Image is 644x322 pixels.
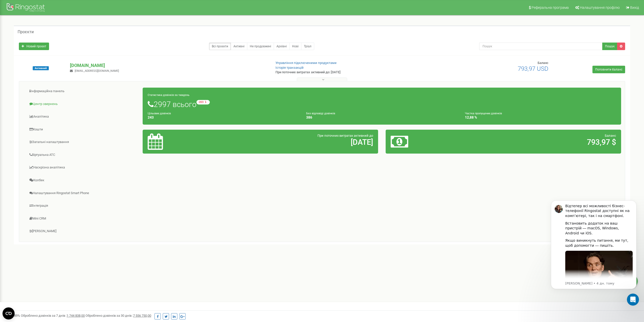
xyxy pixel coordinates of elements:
[538,61,548,65] span: Баланс
[3,307,15,319] button: Open CMP widget
[148,100,616,109] h1: 2997 всього
[630,6,639,10] span: Вихід
[605,134,616,137] span: Баланс
[580,6,620,10] span: Налаштування профілю
[23,187,143,199] a: Налаштування Ringostat Smart Phone
[465,116,616,119] h4: 12,88 %
[18,30,34,34] h5: Проєкти
[23,136,143,148] a: Загальні налаштування
[301,43,314,50] a: Тріал
[306,116,457,119] h4: 386
[23,149,143,161] a: Віртуальна АТС
[275,61,337,65] a: Управління підключеними продуктами
[543,193,644,308] iframe: Intercom notifications повідомлення
[23,85,143,97] a: Інформаційна панель
[23,174,143,187] a: Колбек
[75,69,119,73] span: [EMAIL_ADDRESS][DOMAIN_NAME]
[23,200,143,212] a: Інтеграція
[479,43,602,50] input: Пошук
[23,111,143,123] a: Аналiтика
[225,138,373,146] h2: [DATE]
[23,123,143,136] a: Кошти
[532,6,569,10] span: Реферальна програма
[306,112,335,115] small: Без відповіді дзвінків
[247,43,274,50] a: Не продовжені
[465,112,502,115] small: Частка пропущених дзвінків
[518,65,548,72] span: 793,97 USD
[274,43,290,50] a: Архівні
[209,43,231,50] a: Всі проєкти
[627,294,639,306] iframe: Intercom live chat
[602,43,617,50] button: Пошук
[23,225,143,237] a: [PERSON_NAME]
[275,70,421,75] p: При поточних витратах активний до: [DATE]
[148,93,189,97] small: Статистика дзвінків за тиждень
[33,66,49,70] span: Активний
[23,212,143,225] a: Mini CRM
[23,161,143,174] a: Наскрізна аналітика
[148,112,171,115] small: Цільових дзвінків
[148,116,299,119] h4: 243
[70,62,267,69] p: [DOMAIN_NAME]
[196,100,210,104] small: -203
[289,43,301,50] a: Нові
[317,134,373,137] span: При поточних витратах активний до
[468,138,616,146] h2: 793,97 $
[592,66,625,73] a: Поповнити баланс
[231,43,247,50] a: Активні
[275,66,304,69] a: Історія транзакцій
[19,43,49,50] a: Новий проєкт
[23,98,143,110] a: Центр звернень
